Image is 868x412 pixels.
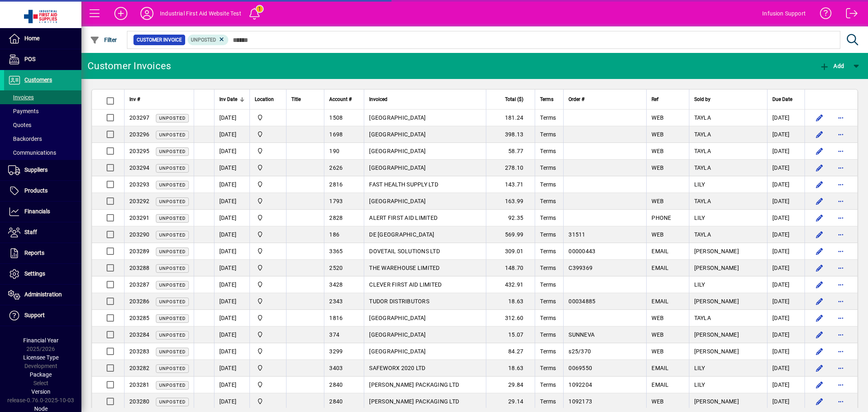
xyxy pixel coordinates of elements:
[255,247,281,256] span: INDUSTRIAL FIRST AID SUPPLIES LTD
[486,377,535,393] td: 29.84
[694,248,739,254] span: [PERSON_NAME]
[813,111,826,124] button: Edit
[159,182,186,188] span: Unposted
[813,145,826,158] button: Edit
[214,293,249,310] td: [DATE]
[486,110,535,126] td: 181.24
[813,395,826,408] button: Edit
[329,348,343,355] span: 3299
[159,366,186,371] span: Unposted
[329,381,343,388] span: 2840
[767,310,805,327] td: [DATE]
[329,131,343,138] span: 1698
[255,230,281,239] span: INDUSTRIAL FIRST AID SUPPLIES LTD
[291,95,301,104] span: Title
[214,193,249,210] td: [DATE]
[159,166,186,171] span: Unposted
[652,315,664,321] span: WEB
[505,95,523,104] span: Total ($)
[369,215,437,221] span: ALERT FIRST AID LIMITED
[540,131,556,138] span: Terms
[834,261,847,274] button: More options
[540,181,556,188] span: Terms
[4,132,81,146] a: Backorders
[694,114,711,121] span: TAYLA
[540,265,556,271] span: Terms
[652,215,671,221] span: PHONE
[767,360,805,377] td: [DATE]
[159,383,186,388] span: Unposted
[652,265,669,271] span: EMAIL
[90,37,117,43] span: Filter
[369,331,426,338] span: [GEOGRAPHIC_DATA]
[540,381,556,388] span: Terms
[8,94,34,101] span: Invoices
[694,231,711,238] span: TAYLA
[214,360,249,377] td: [DATE]
[255,380,281,389] span: INDUSTRIAL FIRST AID SUPPLIES LTD
[767,226,805,243] td: [DATE]
[159,349,186,355] span: Unposted
[291,95,319,104] div: Title
[255,113,281,122] span: INDUSTRIAL FIRST AID SUPPLIES LTD
[813,328,826,341] button: Edit
[329,198,343,204] span: 1793
[694,131,711,138] span: TAYLA
[129,131,150,138] span: 203296
[486,360,535,377] td: 18.63
[4,181,81,201] a: Products
[129,164,150,171] span: 203294
[188,35,229,45] mat-chip: Customer Invoice Status: Unposted
[369,148,426,154] span: [GEOGRAPHIC_DATA]
[129,231,150,238] span: 203290
[694,331,739,338] span: [PERSON_NAME]
[24,167,48,173] span: Suppliers
[486,343,535,360] td: 84.27
[255,313,281,322] span: INDUSTRIAL FIRST AID SUPPLIES LTD
[767,260,805,276] td: [DATE]
[24,77,52,83] span: Customers
[159,266,186,271] span: Unposted
[159,116,186,121] span: Unposted
[369,365,425,371] span: SAFEWORX 2020 LTD
[23,354,59,361] span: Licensee Type
[4,146,81,160] a: Communications
[772,95,792,104] span: Due Date
[834,211,847,224] button: More options
[652,148,664,154] span: WEB
[219,95,237,104] span: Inv Date
[369,95,481,104] div: Invoiced
[129,348,150,355] span: 203283
[4,104,81,118] a: Payments
[568,348,591,355] span: s25/370
[694,381,705,388] span: LILY
[255,213,281,222] span: INDUSTRIAL FIRST AID SUPPLIES LTD
[191,37,216,43] span: Unposted
[486,160,535,176] td: 278.10
[4,118,81,132] a: Quotes
[486,176,535,193] td: 143.71
[214,377,249,393] td: [DATE]
[772,95,800,104] div: Due Date
[8,122,31,128] span: Quotes
[8,136,42,142] span: Backorders
[134,6,160,21] button: Profile
[214,143,249,160] td: [DATE]
[652,131,664,138] span: WEB
[568,265,593,271] span: C399369
[834,161,847,174] button: More options
[540,331,556,338] span: Terms
[129,315,150,321] span: 203285
[369,164,426,171] span: [GEOGRAPHIC_DATA]
[24,208,50,215] span: Financials
[694,95,711,104] span: Sold by
[214,260,249,276] td: [DATE]
[214,226,249,243] td: [DATE]
[4,160,81,180] a: Suppliers
[813,245,826,258] button: Edit
[652,198,664,204] span: WEB
[255,147,281,156] span: INDUSTRIAL FIRST AID SUPPLIES LTD
[491,95,531,104] div: Total ($)
[767,293,805,310] td: [DATE]
[219,95,245,104] div: Inv Date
